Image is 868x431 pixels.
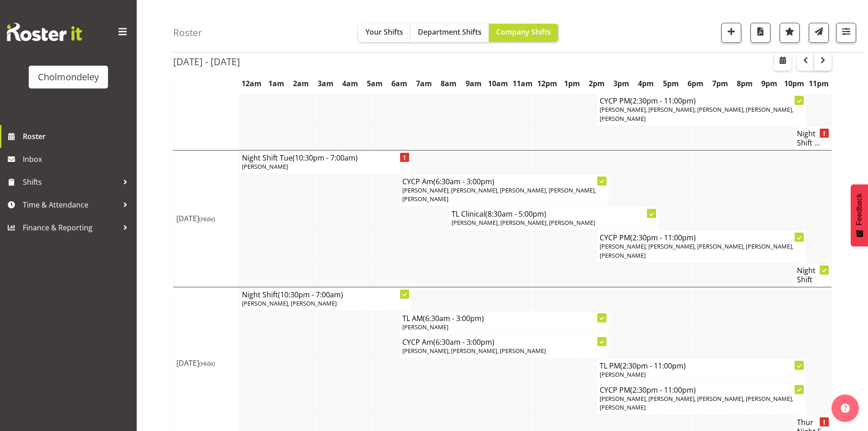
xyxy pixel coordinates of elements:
[437,73,461,94] th: 8am
[489,24,558,42] button: Company Shifts
[293,153,358,163] span: (10:30pm - 7:00am)
[630,233,696,243] span: (2:30pm - 11:00pm)
[363,73,387,94] th: 5am
[485,209,546,219] span: (8:30am - 5:00pm)
[855,193,863,225] span: Feedback
[173,56,240,68] h2: [DATE] - [DATE]
[23,175,118,189] span: Shifts
[423,313,484,323] span: (6:30am - 3:00pm)
[634,73,658,94] th: 4pm
[809,23,829,43] button: Send a list of all shifts for the selected filtered period to all rostered employees.
[402,347,546,355] span: [PERSON_NAME], [PERSON_NAME], [PERSON_NAME]
[402,314,606,323] h4: TL AM
[841,404,850,413] img: help-xxl-2.png
[387,73,412,94] th: 6am
[402,323,448,331] span: [PERSON_NAME]
[836,23,856,43] button: Filter Shifts
[780,23,800,43] button: Highlight an important date within the roster.
[620,361,686,371] span: (2:30pm - 11:00pm)
[264,73,288,94] th: 1am
[242,290,409,299] h4: Night Shift
[600,370,646,379] span: [PERSON_NAME]
[239,73,264,94] th: 12am
[721,23,741,43] button: Add a new shift
[38,70,99,84] div: Cholmondeley
[708,73,732,94] th: 7pm
[242,162,288,171] span: [PERSON_NAME]
[461,73,486,94] th: 9am
[600,96,803,105] h4: CYCP PM
[600,242,793,259] span: [PERSON_NAME], [PERSON_NAME], [PERSON_NAME], [PERSON_NAME], [PERSON_NAME]
[585,73,609,94] th: 2pm
[806,73,832,94] th: 11pm
[288,73,313,94] th: 2am
[174,150,239,287] td: [DATE]
[7,23,82,41] img: Rosterit website logo
[797,266,828,284] h4: Night Shift
[433,177,494,187] span: (6:30am - 3:00pm)
[452,209,655,218] h4: TL Clinical
[358,24,411,42] button: Your Shifts
[600,385,803,395] h4: CYCP PM
[365,27,403,37] span: Your Shifts
[496,27,551,37] span: Company Shifts
[418,27,482,37] span: Department Shifts
[412,73,437,94] th: 7am
[23,152,132,166] span: Inbox
[242,299,337,307] span: [PERSON_NAME], [PERSON_NAME]
[402,177,606,186] h4: CYCP Am
[560,73,585,94] th: 1pm
[510,73,535,94] th: 11am
[630,385,696,395] span: (2:30pm - 11:00pm)
[750,23,770,43] button: Download a PDF of the roster according to the set date range.
[600,233,803,242] h4: CYCP PM
[486,73,510,94] th: 10am
[402,186,596,203] span: [PERSON_NAME], [PERSON_NAME], [PERSON_NAME], [PERSON_NAME], [PERSON_NAME]
[433,337,494,347] span: (6:30am - 3:00pm)
[600,395,793,411] span: [PERSON_NAME], [PERSON_NAME], [PERSON_NAME], [PERSON_NAME], [PERSON_NAME]
[278,290,343,300] span: (10:30pm - 7:00am)
[199,215,215,223] span: (Hide)
[609,73,634,94] th: 3pm
[199,359,215,368] span: (Hide)
[774,52,791,71] button: Select a specific date within the roster.
[173,27,202,38] h4: Roster
[658,73,683,94] th: 5pm
[600,361,803,370] h4: TL PM
[338,73,362,94] th: 4am
[683,73,708,94] th: 6pm
[242,153,409,162] h4: Night Shift Tue
[411,24,489,42] button: Department Shifts
[23,198,118,212] span: Time & Attendance
[851,184,868,246] button: Feedback - Show survey
[23,130,132,143] span: Roster
[630,96,696,106] span: (2:30pm - 11:00pm)
[732,73,757,94] th: 8pm
[313,73,338,94] th: 3am
[23,221,118,234] span: Finance & Reporting
[452,218,595,227] span: [PERSON_NAME], [PERSON_NAME], [PERSON_NAME]
[782,73,806,94] th: 10pm
[535,73,560,94] th: 12pm
[797,129,828,147] h4: Night Shift ...
[600,105,793,122] span: [PERSON_NAME], [PERSON_NAME], [PERSON_NAME], [PERSON_NAME], [PERSON_NAME]
[757,73,782,94] th: 9pm
[402,338,606,347] h4: CYCP Am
